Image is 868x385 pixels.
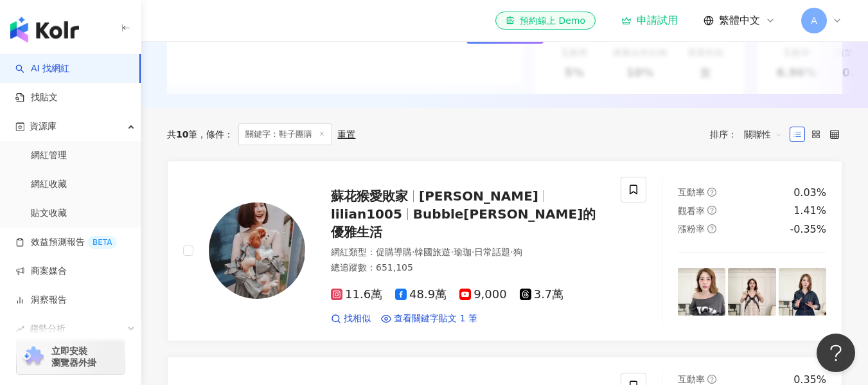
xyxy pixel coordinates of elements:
span: 狗 [513,247,522,257]
img: chrome extension [21,346,46,367]
span: 蘇花猴愛敗家 [331,188,408,204]
div: 0.03% [793,186,826,200]
div: 1.41% [793,204,826,218]
div: 排序： [710,124,790,145]
span: 韓國旅遊 [414,247,450,257]
a: chrome extension立即安裝 瀏覽器外掛 [17,339,125,374]
span: A [811,13,817,28]
span: 漲粉率 [678,224,705,234]
a: 找貼文 [15,91,58,104]
span: question-circle [707,206,716,215]
span: question-circle [707,375,716,384]
a: 貼文收藏 [31,207,67,220]
span: 11.6萬 [331,288,382,301]
span: 立即安裝 瀏覽器外掛 [51,345,96,368]
a: 預約線上 Demo [495,12,596,30]
span: 10 [176,129,188,139]
span: 找相似 [344,312,371,325]
div: 重置 [337,129,355,139]
a: 商案媒合 [15,265,67,278]
img: post-image [779,268,826,316]
span: question-circle [707,224,716,233]
a: 網紅管理 [31,149,67,162]
img: logo [10,17,79,42]
img: post-image [678,268,725,316]
a: 網紅收藏 [31,178,67,191]
a: 效益預測報告BETA [15,236,117,249]
span: · [472,247,474,257]
span: · [510,247,513,257]
span: 繁體中文 [719,13,760,28]
a: 洞察報告 [15,294,67,307]
div: 預約線上 Demo [506,14,585,27]
div: 總追蹤數 ： 651,105 [331,262,605,274]
span: 互動率 [678,374,705,384]
span: [PERSON_NAME] [419,188,538,204]
iframe: Help Scout Beacon - Open [817,334,855,372]
span: 3.7萬 [520,288,564,301]
span: 關鍵字：鞋子團購 [238,123,332,145]
span: · [450,247,453,257]
img: KOL Avatar [209,202,305,299]
span: 資源庫 [30,112,57,141]
span: 瑜珈 [454,247,472,257]
span: 觀看率 [678,206,705,216]
a: searchAI 找網紅 [15,62,69,75]
img: post-image [728,268,775,316]
a: 找相似 [331,312,371,325]
div: 共 筆 [167,129,197,139]
span: Bubble[PERSON_NAME]的優雅生活 [331,206,596,240]
span: 9,000 [459,288,507,301]
span: 促購導購 [376,247,412,257]
span: 日常話題 [474,247,510,257]
span: 互動率 [678,187,705,197]
span: · [412,247,414,257]
a: KOL Avatar蘇花猴愛敗家[PERSON_NAME]lilian1005Bubble[PERSON_NAME]的優雅生活網紅類型：促購導購·韓國旅遊·瑜珈·日常話題·狗總追蹤數：651,1... [167,161,842,341]
span: question-circle [707,188,716,197]
a: 申請試用 [621,14,678,27]
div: -0.35% [790,222,826,237]
div: 網紅類型 ： [331,246,605,259]
span: 關聯性 [744,124,783,145]
span: 48.9萬 [395,288,447,301]
a: 查看關鍵字貼文 1 筆 [381,312,477,325]
span: 查看關鍵字貼文 1 筆 [394,312,477,325]
span: lilian1005 [331,206,402,222]
span: 條件 ： [197,129,233,139]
